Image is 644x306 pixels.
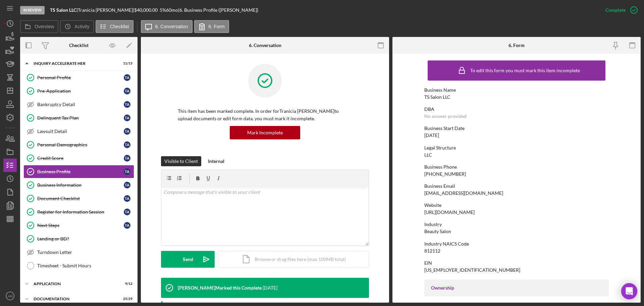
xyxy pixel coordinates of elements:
div: Checklist [69,43,89,48]
div: Open Intercom Messenger [621,283,637,299]
button: Visible to Client [161,156,201,166]
a: Timesheet - Submit Hours [23,259,134,272]
button: Activity [60,20,94,33]
div: Pre-Application [37,88,124,94]
div: T A [124,209,130,215]
button: Send [161,251,215,268]
div: LLC [424,152,432,158]
label: 6. Conversation [155,24,188,29]
div: DBA [424,106,609,112]
div: Industry NAICS Code [424,241,609,247]
button: 6. Form [194,20,229,33]
div: Tranicia [PERSON_NAME] | [78,7,134,13]
div: Next Steps [37,223,124,228]
div: Business Name [424,87,609,93]
div: Application [34,282,116,286]
div: Complete [605,3,626,17]
div: Credit Score [37,156,124,161]
button: Internal [205,156,228,166]
div: T A [124,88,130,94]
a: Pre-ApplicationTA [23,84,134,98]
a: Business InformationTA [23,178,134,192]
div: 5 % [160,7,166,13]
text: AM [8,294,12,298]
div: 812112 [424,248,440,254]
div: To edit this form you must mark this item incomplete [470,68,580,73]
div: [DATE] [424,133,439,138]
div: T A [124,168,130,175]
a: Lending or BD? [23,232,134,246]
div: [US_EMPLOYER_IDENTIFICATION_NUMBER] [424,267,520,273]
a: Bankruptcy DetailTA [23,98,134,111]
div: T A [124,115,130,121]
div: Visible to Client [164,156,198,166]
div: Register for Information Session [37,209,124,215]
div: T A [124,74,130,81]
div: 60 mo [166,7,178,13]
div: T A [124,101,130,108]
a: Lawsuit DetailTA [23,125,134,138]
div: Bankruptcy Detail [37,102,124,107]
div: [URL][DOMAIN_NAME] [424,210,475,215]
div: T A [124,155,130,162]
div: Website [424,203,609,208]
a: Next StepsTA [23,219,134,232]
div: | 6. Business Profile ([PERSON_NAME]) [178,7,258,13]
button: 6. Conversation [141,20,193,33]
a: Document ChecklistTA [23,192,134,205]
div: Turndown Letter [37,250,134,255]
div: Business Email [424,183,609,189]
div: 6. Conversation [249,43,281,48]
div: Personal Demographics [37,142,124,147]
a: Credit ScoreTA [23,151,134,165]
div: T A [124,195,130,202]
div: Timesheet - Submit Hours [37,263,134,268]
label: Activity [74,24,89,29]
div: Lawsuit Detail [37,129,124,134]
div: EIN [424,260,609,266]
div: 6. Form [508,43,525,48]
div: TS Salon LLC [424,94,450,100]
button: Overview [20,20,58,33]
div: 11 / 15 [120,61,132,65]
label: Checklist [110,24,129,29]
a: Personal DemographicsTA [23,138,134,151]
div: T A [124,182,130,188]
div: $40,000.00 [134,7,160,13]
div: 9 / 12 [120,282,132,286]
a: Business ProfileTA [23,165,134,178]
button: Checklist [96,20,133,33]
a: Delinquent Tax PlanTA [23,111,134,125]
div: Business Start Date [424,126,609,131]
div: [PERSON_NAME] Marked this Complete [178,285,262,291]
div: | [50,7,78,13]
div: T A [124,222,130,229]
a: Register for Information SessionTA [23,205,134,219]
div: In Review [20,6,45,14]
div: [EMAIL_ADDRESS][DOMAIN_NAME] [424,190,503,196]
label: 6. Form [209,24,225,29]
div: T A [124,128,130,135]
div: Internal [208,156,224,166]
div: 25 / 29 [120,297,132,301]
div: Send [183,251,193,268]
div: Delinquent Tax Plan [37,115,124,121]
div: T A [124,141,130,148]
time: 2025-02-24 20:27 [263,285,277,291]
button: Complete [599,3,641,17]
p: This item has been marked complete. In order for Tranicia [PERSON_NAME] to upload documents or ed... [178,107,352,123]
div: Industry [424,222,609,227]
div: Personal Profile [37,75,124,80]
div: Mark Incomplete [247,126,283,139]
a: Personal ProfileTA [23,71,134,84]
div: Lending or BD? [37,236,134,242]
div: [PHONE_NUMBER] [424,171,466,177]
b: TS Salon LLC [50,7,76,13]
div: Business Phone [424,164,609,170]
div: Ownership [431,285,602,291]
label: Overview [35,24,54,29]
div: Business Profile [37,169,124,174]
div: Legal Structure [424,145,609,150]
div: Business Information [37,182,124,188]
a: Turndown Letter [23,246,134,259]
